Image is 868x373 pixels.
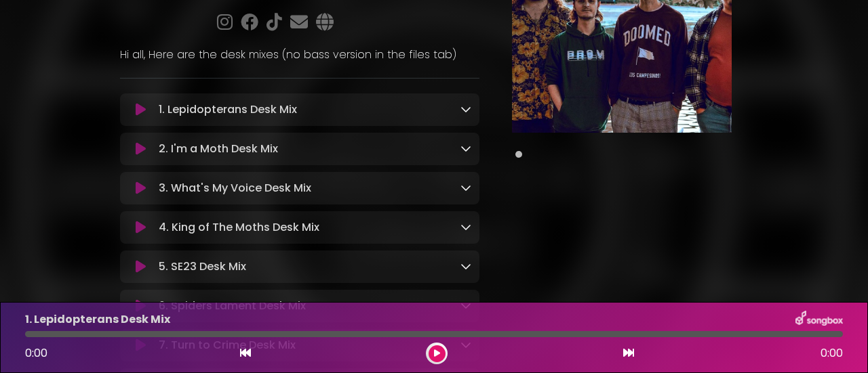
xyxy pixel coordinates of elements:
img: songbox-logo-white.png [795,311,843,328]
p: 2. I'm a Moth Desk Mix [159,141,278,157]
p: 5. SE23 Desk Mix [159,259,246,275]
p: 4. King of The Moths Desk Mix [159,219,319,236]
p: 1. Lepidopterans Desk Mix [25,311,170,328]
p: 1. Lepidopterans Desk Mix [159,102,297,118]
p: Hi all, Here are the desk mixes (no bass version in the files tab) [120,47,479,63]
p: 6. Spiders Lament Desk Mix [159,298,306,314]
p: 3. What's My Voice Desk Mix [159,180,311,196]
span: 0:00 [25,345,47,361]
span: 0:00 [821,345,843,361]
